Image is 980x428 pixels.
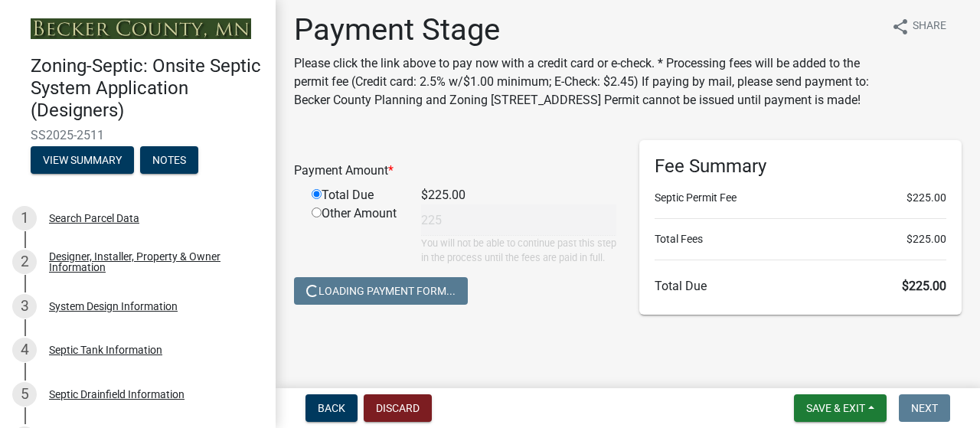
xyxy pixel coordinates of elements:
[283,162,628,180] div: Payment Amount
[913,18,946,36] span: Share
[794,394,887,422] button: Save & Exit
[294,277,468,305] button: Loading Payment Form...
[31,155,134,167] wm-modal-confirm: Summary
[12,382,37,407] div: 5
[879,11,959,41] button: shareShare
[902,279,946,293] span: $225.00
[300,186,410,204] div: Total Due
[655,231,946,247] li: Total Fees
[49,345,162,355] div: Septic Tank Information
[300,204,410,265] div: Other Amount
[49,251,251,273] div: Designer, Installer, Property & Owner Information
[49,301,178,312] div: System Design Information
[305,394,358,422] button: Back
[49,389,185,400] div: Septic Drainfield Information
[12,206,37,230] div: 1
[12,250,37,274] div: 2
[655,190,946,206] li: Septic Permit Fee
[899,394,950,422] button: Next
[12,294,37,319] div: 3
[31,146,134,174] button: View Summary
[410,186,628,204] div: $225.00
[891,18,910,36] i: share
[31,128,245,142] span: SS2025-2511
[294,11,879,48] h1: Payment Stage
[655,279,946,293] h6: Total Due
[364,394,432,422] button: Discard
[294,54,879,109] p: Please click the link above to pay now with a credit card or e-check. * Processing fees will be a...
[140,146,198,174] button: Notes
[911,402,938,414] span: Next
[806,402,865,414] span: Save & Exit
[49,213,139,224] div: Search Parcel Data
[12,338,37,362] div: 4
[31,55,263,121] h4: Zoning-Septic: Onsite Septic System Application (Designers)
[306,285,456,297] span: Loading Payment Form...
[31,18,251,39] img: Becker County, Minnesota
[655,155,946,178] h6: Fee Summary
[318,402,345,414] span: Back
[906,231,946,247] span: $225.00
[906,190,946,206] span: $225.00
[140,155,198,167] wm-modal-confirm: Notes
